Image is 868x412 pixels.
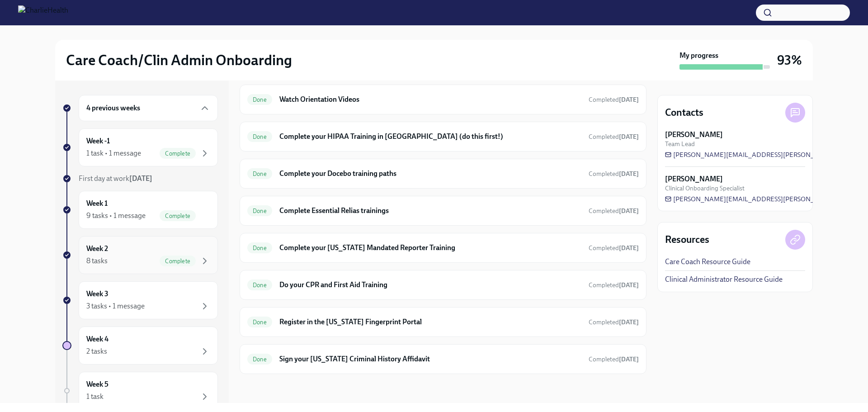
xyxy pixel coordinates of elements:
[589,95,639,104] span: July 22nd, 2025 10:08
[247,133,272,140] span: Done
[619,355,639,363] strong: [DATE]
[589,133,639,141] span: Completed
[279,243,581,253] h6: Complete your [US_STATE] Mandated Reporter Training
[86,211,146,221] div: 9 tasks • 1 message
[589,281,639,289] span: Completed
[589,355,639,363] span: Completed
[589,207,639,215] span: July 31st, 2025 15:54
[86,199,108,208] h6: Week 1
[247,356,272,363] span: Done
[79,95,218,121] div: 4 previous weeks
[86,148,141,158] div: 1 task • 1 message
[279,280,581,290] h6: Do your CPR and First Aid Training
[589,318,639,327] span: July 25th, 2025 10:45
[86,334,108,344] h6: Week 4
[86,256,108,266] div: 8 tasks
[279,95,581,104] h6: Watch Orientation Videos
[665,275,783,284] a: Clinical Administrator Resource Guide
[62,281,218,319] a: Week 33 tasks • 1 message
[86,392,104,402] div: 1 task
[279,132,581,142] h6: Complete your HIPAA Training in [GEOGRAPHIC_DATA] (do this first!)
[589,96,639,104] span: Completed
[589,133,639,141] span: July 22nd, 2025 09:42
[247,129,639,144] a: DoneComplete your HIPAA Training in [GEOGRAPHIC_DATA] (do this first!)Completed[DATE]
[62,191,218,229] a: Week 19 tasks • 1 messageComplete
[777,52,802,68] h3: 93%
[86,346,107,356] div: 2 tasks
[86,103,140,113] h6: 4 previous weeks
[247,282,272,289] span: Done
[62,174,218,184] a: First day at work[DATE]
[160,213,196,219] span: Complete
[619,207,639,215] strong: [DATE]
[247,170,272,177] span: Done
[619,244,639,252] strong: [DATE]
[79,174,152,183] span: First day at work
[86,136,110,146] h6: Week -1
[247,245,272,251] span: Done
[18,5,68,20] img: CharlieHealth
[589,244,639,252] span: July 25th, 2025 10:50
[665,106,703,119] h4: Contacts
[279,206,581,216] h6: Complete Essential Relias trainings
[589,318,639,326] span: Completed
[665,233,709,246] h4: Resources
[619,133,639,141] strong: [DATE]
[247,241,639,255] a: DoneComplete your [US_STATE] Mandated Reporter TrainingCompleted[DATE]
[247,319,272,326] span: Done
[86,289,108,299] h6: Week 3
[66,51,292,69] h2: Care Coach/Clin Admin Onboarding
[665,257,750,267] a: Care Coach Resource Guide
[247,315,639,329] a: DoneRegister in the [US_STATE] Fingerprint PortalCompleted[DATE]
[279,354,581,364] h6: Sign your [US_STATE] Criminal History Affidavit
[247,96,272,103] span: Done
[247,352,639,366] a: DoneSign your [US_STATE] Criminal History AffidavitCompleted[DATE]
[62,236,218,274] a: Week 28 tasksComplete
[62,327,218,365] a: Week 42 tasks
[665,184,745,193] span: Clinical Onboarding Specialist
[619,170,639,178] strong: [DATE]
[589,244,639,252] span: Completed
[279,317,581,327] h6: Register in the [US_STATE] Fingerprint Portal
[665,174,723,184] strong: [PERSON_NAME]
[129,174,152,183] strong: [DATE]
[62,372,218,410] a: Week 51 task
[665,140,695,148] span: Team Lead
[86,244,108,254] h6: Week 2
[589,170,639,178] span: Completed
[160,150,196,157] span: Complete
[247,208,272,214] span: Done
[247,204,639,218] a: DoneComplete Essential Relias trainingsCompleted[DATE]
[619,281,639,289] strong: [DATE]
[86,301,145,311] div: 3 tasks • 1 message
[247,278,639,292] a: DoneDo your CPR and First Aid TrainingCompleted[DATE]
[679,51,718,61] strong: My progress
[665,130,723,140] strong: [PERSON_NAME]
[619,318,639,326] strong: [DATE]
[62,128,218,166] a: Week -11 task • 1 messageComplete
[589,281,639,289] span: July 30th, 2025 11:41
[160,258,196,265] span: Complete
[86,379,108,389] h6: Week 5
[589,355,639,364] span: July 25th, 2025 10:46
[589,170,639,178] span: July 30th, 2025 10:37
[619,96,639,104] strong: [DATE]
[589,207,639,215] span: Completed
[247,166,639,181] a: DoneComplete your Docebo training pathsCompleted[DATE]
[247,92,639,107] a: DoneWatch Orientation VideosCompleted[DATE]
[279,169,581,179] h6: Complete your Docebo training paths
